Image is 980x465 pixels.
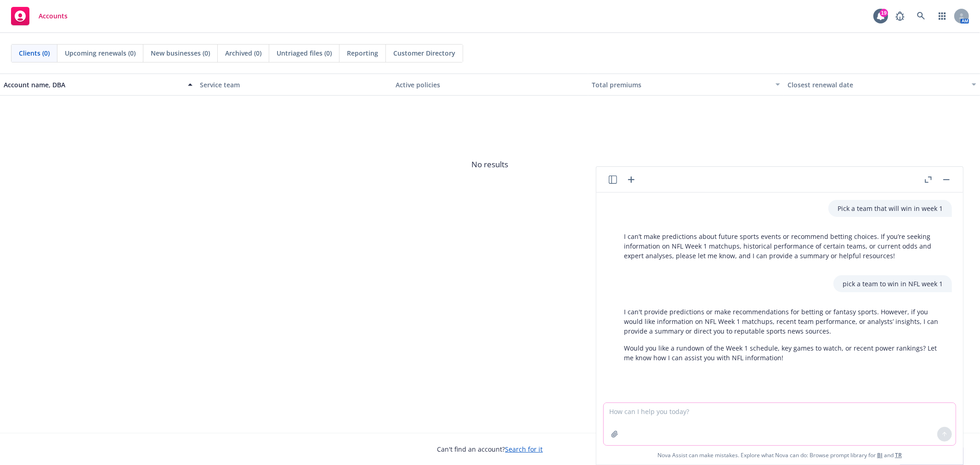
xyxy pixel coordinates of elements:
a: BI [877,451,883,459]
a: Report a Bug [891,7,909,25]
span: New businesses (0) [151,48,210,58]
span: Untriaged files (0) [277,48,332,58]
div: Account name, DBA [4,80,182,90]
span: Nova Assist can make mistakes. Explore what Nova can do: Browse prompt library for and [657,446,902,465]
button: Active policies [392,74,588,96]
button: Total premiums [588,74,784,96]
div: Active policies [396,80,584,90]
span: Reporting [347,48,378,58]
span: Customer Directory [393,48,455,58]
div: Service team [200,80,389,90]
div: Total premiums [592,80,770,90]
span: Archived (0) [225,48,261,58]
button: Closest renewal date [784,74,980,96]
div: 19 [880,9,888,17]
p: I can't provide predictions or make recommendations for betting or fantasy sports. However, if yo... [624,307,943,336]
p: I can’t make predictions about future sports events or recommend betting choices. If you’re seeki... [624,232,943,261]
span: Accounts [39,12,68,20]
a: Search for it [505,445,543,454]
div: Closest renewal date [787,80,966,90]
span: Upcoming renewals (0) [65,48,136,58]
p: pick a team to win in NFL week 1 [843,279,943,289]
p: Would you like a rundown of the Week 1 schedule, key games to watch, or recent power rankings? Le... [624,343,943,363]
span: Clients (0) [19,48,50,58]
a: Search [912,7,930,25]
a: TR [895,451,902,459]
a: Switch app [933,7,952,25]
a: Accounts [7,3,71,29]
span: Can't find an account? [437,444,543,454]
button: Service team [196,74,392,96]
p: Pick a team that will win in week 1 [838,204,943,213]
